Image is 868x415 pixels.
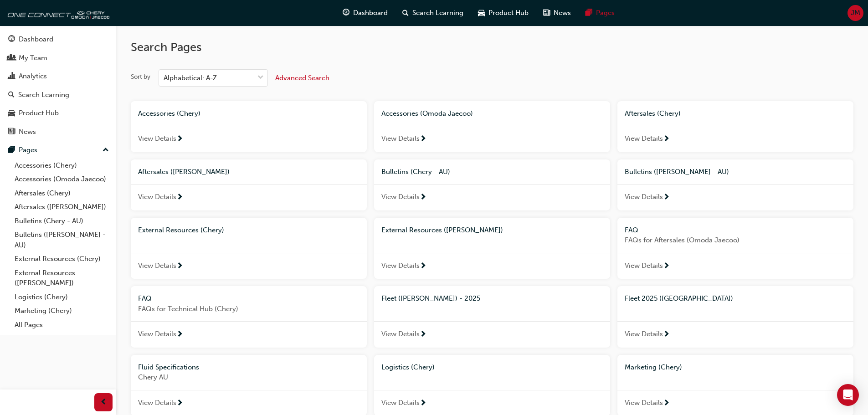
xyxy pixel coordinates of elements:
span: View Details [625,261,663,271]
span: down-icon [257,72,264,84]
span: pages-icon [8,146,15,154]
span: next-icon [663,194,670,202]
span: View Details [625,192,663,202]
span: car-icon [8,109,15,118]
span: next-icon [420,331,426,339]
div: Search Learning [18,90,69,100]
img: oneconnect [5,4,109,22]
span: JM [851,8,860,18]
a: news-iconNews [536,4,578,22]
div: Alphabetical: A-Z [164,73,217,83]
span: next-icon [176,331,183,339]
span: View Details [625,329,663,339]
button: Advanced Search [275,69,329,87]
a: News [4,123,113,140]
span: next-icon [663,331,670,339]
span: next-icon [663,400,670,408]
a: search-iconSearch Learning [395,4,471,22]
span: FAQ [138,294,152,302]
span: View Details [138,261,176,271]
a: Logistics (Chery) [11,290,113,304]
a: Dashboard [4,31,113,48]
button: JM [847,5,863,21]
span: Accessories (Chery) [138,109,200,118]
a: External Resources (Chery) [11,252,113,266]
span: View Details [138,398,176,408]
span: View Details [381,192,420,202]
h2: Search Pages [131,40,853,55]
span: Accessories (Omoda Jaecoo) [381,109,473,118]
button: DashboardMy TeamAnalyticsSearch LearningProduct HubNews [4,29,113,142]
a: Aftersales ([PERSON_NAME]) [11,200,113,214]
span: next-icon [176,135,183,143]
div: My Team [19,53,47,63]
a: Analytics [4,68,113,85]
span: search-icon [8,91,15,99]
span: External Resources (Chery) [138,226,224,234]
span: Advanced Search [275,74,329,82]
div: Analytics [19,71,47,82]
span: next-icon [420,400,426,408]
span: Fluid Specifications [138,363,199,371]
a: Aftersales (Chery)View Details [617,101,853,152]
span: prev-icon [100,397,107,408]
button: Pages [4,142,113,159]
a: guage-iconDashboard [335,4,395,22]
div: News [19,127,36,137]
div: Dashboard [19,34,53,45]
span: Chery AU [138,372,360,383]
a: Bulletins ([PERSON_NAME] - AU) [11,228,113,252]
a: Accessories (Chery) [11,159,113,173]
span: Fleet 2025 ([GEOGRAPHIC_DATA]) [625,294,733,302]
a: Fleet 2025 ([GEOGRAPHIC_DATA])View Details [617,286,853,348]
span: next-icon [663,135,670,143]
span: View Details [381,133,420,144]
span: Aftersales ([PERSON_NAME]) [138,168,230,176]
span: External Resources ([PERSON_NAME]) [381,226,503,234]
span: search-icon [402,7,409,19]
span: guage-icon [8,36,15,44]
span: FAQs for Aftersales (Omoda Jaecoo) [625,235,846,246]
span: Bulletins (Chery - AU) [381,168,450,176]
span: next-icon [420,262,426,271]
span: Dashboard [353,8,388,18]
a: FAQFAQs for Technical Hub (Chery)View Details [131,286,367,348]
a: pages-iconPages [578,4,622,22]
span: pages-icon [586,7,592,19]
span: next-icon [176,400,183,408]
span: Aftersales (Chery) [625,109,681,118]
span: car-icon [478,7,485,19]
div: Open Intercom Messenger [837,384,859,406]
span: guage-icon [343,7,349,19]
span: View Details [625,398,663,408]
span: View Details [138,133,176,144]
a: Search Learning [4,87,113,103]
span: News [554,8,571,18]
span: news-icon [543,7,550,19]
a: External Resources (Chery)View Details [131,218,367,279]
span: View Details [138,192,176,202]
span: FAQs for Technical Hub (Chery) [138,304,360,314]
span: Product Hub [488,8,529,18]
a: FAQFAQs for Aftersales (Omoda Jaecoo)View Details [617,218,853,279]
a: Aftersales (Chery) [11,186,113,200]
span: View Details [381,261,420,271]
span: next-icon [176,262,183,271]
span: news-icon [8,128,15,136]
a: Marketing (Chery) [11,304,113,318]
span: up-icon [103,144,109,156]
span: people-icon [8,54,15,62]
a: Accessories (Omoda Jaecoo) [11,172,113,186]
span: Search Learning [412,8,463,18]
a: Fleet ([PERSON_NAME]) - 2025View Details [374,286,610,348]
span: View Details [138,329,176,339]
a: My Team [4,50,113,67]
a: Accessories (Omoda Jaecoo)View Details [374,101,610,152]
span: Marketing (Chery) [625,363,682,371]
span: Bulletins ([PERSON_NAME] - AU) [625,168,729,176]
span: View Details [381,398,420,408]
div: Product Hub [19,108,59,118]
a: Bulletins (Chery - AU) [11,214,113,228]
